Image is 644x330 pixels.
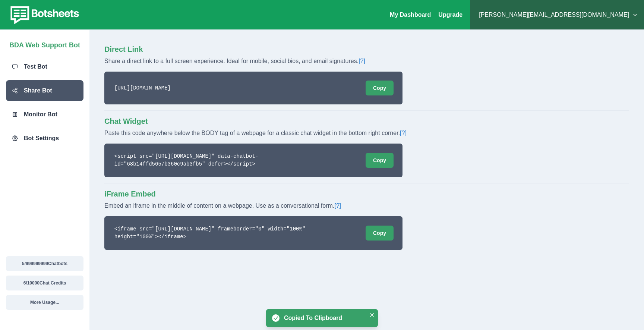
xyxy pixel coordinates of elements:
[284,314,363,323] div: Copied To Clipboard
[6,4,81,25] img: botsheets-logo.png
[390,12,431,18] a: My Dashboard
[367,311,376,320] button: Close
[438,12,463,18] a: Upgrade
[476,7,638,22] button: [PERSON_NAME][EMAIL_ADDRESS][DOMAIN_NAME]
